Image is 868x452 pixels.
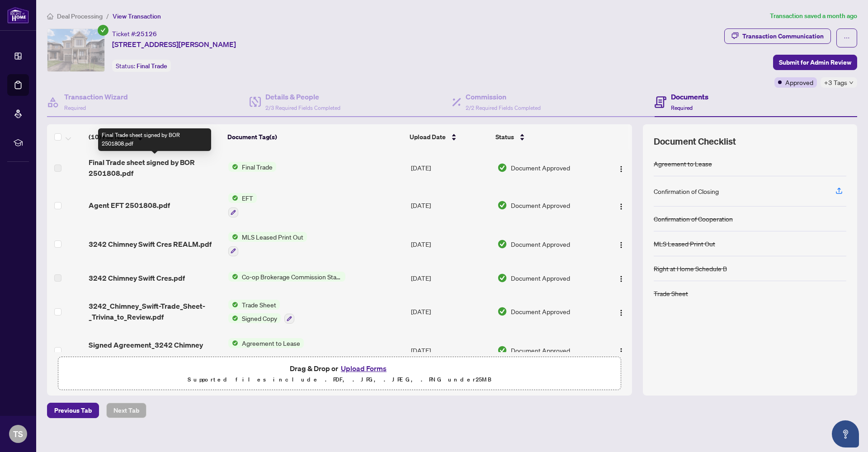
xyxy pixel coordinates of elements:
[98,25,108,36] span: check-circle
[654,159,712,169] div: Agreement to Lease
[112,28,157,39] div: Ticket #:
[511,239,570,249] span: Document Approved
[228,232,238,242] img: Status Icon
[64,374,615,385] p: Supported files include .PDF, .JPG, .JPEG, .PNG under 25 MB
[406,124,492,150] th: Upload Date
[338,363,389,374] button: Upload Forms
[47,403,99,418] button: Previous Tab
[238,162,276,172] span: Final Trade
[407,186,494,225] td: [DATE]
[654,135,736,148] span: Document Checklist
[228,232,307,256] button: Status IconMLS Leased Print Out
[238,193,257,203] span: EFT
[654,264,727,273] div: Right at Home Schedule B
[57,12,103,20] span: Deal Processing
[228,338,238,348] img: Status Icon
[89,301,221,322] span: 3242_Chimney_Swift-Trade_Sheet-_Trivina_to_Review.pdf
[511,163,570,173] span: Document Approved
[410,132,446,142] span: Upload Date
[89,339,221,361] span: Signed Agreement_3242 Chimney Swift.pdf
[89,273,185,283] span: 3242 Chimney Swift Cres.pdf
[779,55,851,70] span: Submit for Admin Review
[618,309,625,316] img: Logo
[228,162,276,172] button: Status IconFinal Trade
[224,124,406,150] th: Document Tag(s)
[466,91,541,102] h4: Commission
[238,232,307,242] span: MLS Leased Print Out
[228,300,294,324] button: Status IconTrade SheetStatus IconSigned Copy
[614,304,628,319] button: Logo
[497,345,507,355] img: Document Status
[832,420,859,447] button: Open asap
[466,104,541,111] span: 2/2 Required Fields Completed
[407,264,494,292] td: [DATE]
[89,200,170,211] span: Agent EFT 2501808.pdf
[238,338,304,348] span: Agreement to Lease
[618,348,625,355] img: Logo
[492,124,599,150] th: Status
[614,237,628,251] button: Logo
[614,343,628,358] button: Logo
[13,428,23,440] span: TS
[407,292,494,331] td: [DATE]
[614,160,628,175] button: Logo
[849,80,854,85] span: down
[511,200,570,210] span: Document Approved
[112,39,236,50] span: [STREET_ADDRESS][PERSON_NAME]
[112,60,171,72] div: Status:
[290,363,389,374] span: Drag & Drop or
[497,163,507,173] img: Document Status
[137,62,167,70] span: Final Trade
[265,91,340,102] h4: Details & People
[64,91,128,102] h4: Transaction Wizard
[228,193,238,203] img: Status Icon
[407,225,494,264] td: [DATE]
[58,357,621,391] span: Drag & Drop orUpload FormsSupported files include .PDF, .JPG, .JPEG, .PNG under25MB
[228,162,238,172] img: Status Icon
[824,77,847,88] span: +3 Tags
[228,300,238,310] img: Status Icon
[497,239,507,249] img: Document Status
[106,403,146,418] button: Next Tab
[497,200,507,210] img: Document Status
[614,198,628,212] button: Logo
[113,12,161,20] span: View Transaction
[228,338,304,363] button: Status IconAgreement to Lease
[47,29,104,71] img: IMG-E11934606_1.jpg
[671,91,708,102] h4: Documents
[618,165,625,173] img: Logo
[54,403,92,418] span: Previous Tab
[495,132,514,142] span: Status
[228,313,238,323] img: Status Icon
[89,239,212,250] span: 3242 Chimney Swift Cres REALM.pdf
[228,272,345,282] button: Status IconCo-op Brokerage Commission Statement
[618,275,625,282] img: Logo
[773,55,857,70] button: Submit for Admin Review
[770,11,857,21] article: Transaction saved a month ago
[654,288,688,298] div: Trade Sheet
[47,13,53,19] span: home
[614,271,628,285] button: Logo
[89,157,221,179] span: Final Trade sheet signed by BOR 2501808.pdf
[671,104,693,111] span: Required
[98,128,211,151] div: Final Trade sheet signed by BOR 2501808.pdf
[106,11,109,21] li: /
[511,273,570,283] span: Document Approved
[618,203,625,210] img: Logo
[407,150,494,186] td: [DATE]
[89,132,132,142] span: (10) File Name
[64,104,86,111] span: Required
[137,30,157,38] span: 25126
[407,331,494,370] td: [DATE]
[742,29,824,43] div: Transaction Communication
[238,313,281,323] span: Signed Copy
[785,77,813,87] span: Approved
[654,186,719,196] div: Confirmation of Closing
[85,124,224,150] th: (10) File Name
[511,345,570,355] span: Document Approved
[228,272,238,282] img: Status Icon
[844,35,850,41] span: ellipsis
[228,193,257,217] button: Status IconEFT
[654,239,715,249] div: MLS Leased Print Out
[265,104,340,111] span: 2/3 Required Fields Completed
